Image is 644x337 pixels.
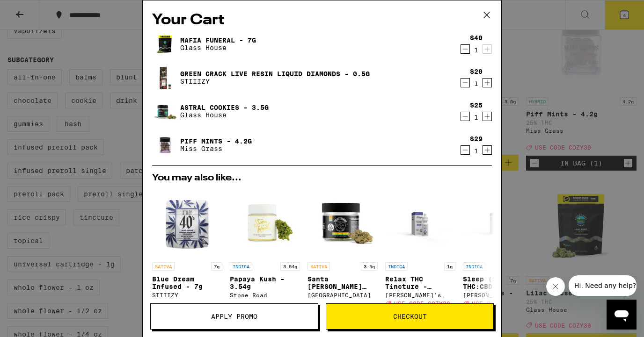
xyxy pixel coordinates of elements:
iframe: Button to launch messaging window [607,300,637,330]
span: Checkout [393,313,427,320]
p: 3.54g [280,262,300,271]
span: USE CODE COZY30 [472,301,528,307]
div: 1 [470,147,483,155]
h2: Your Cart [152,10,492,31]
button: Decrement [461,78,470,87]
p: 1g [444,262,455,271]
p: Glass House [180,111,269,119]
h2: You may also like... [152,173,492,183]
button: Increment [483,145,492,155]
p: Santa [PERSON_NAME] Dream - 3.5g [307,275,378,290]
button: Increment [483,44,492,54]
a: Astral Cookies - 3.5g [180,104,269,111]
button: Decrement [461,145,470,155]
a: Open page for Santa Cruz Dream - 3.5g from Fog City Farms [307,187,378,311]
div: Stone Road [230,292,300,298]
p: Blue Dream Infused - 7g [152,275,222,290]
button: Decrement [461,112,470,121]
a: Open page for Blue Dream Infused - 7g from STIIIZY [152,187,222,311]
iframe: Message from company [569,275,637,296]
img: Mafia Funeral - 7g [152,31,178,57]
div: STIIIZY [152,292,222,298]
p: Relax THC Tincture - 1000mg [385,275,455,290]
img: Mary's Medicinals - Relax THC Tincture - 1000mg [385,187,455,258]
p: INDICA [230,262,252,271]
a: Mafia Funeral - 7g [180,36,256,44]
div: 1 [470,114,483,121]
p: INDICA [463,262,485,271]
p: Papaya Kush - 3.54g [230,275,300,290]
a: Piff Mints - 4.2g [180,137,252,145]
p: 3.5g [361,262,378,271]
button: Increment [483,112,492,121]
iframe: Close message [546,277,565,296]
img: Fog City Farms - Santa Cruz Dream - 3.5g [307,187,378,258]
div: 1 [470,46,483,54]
p: INDICA [385,262,408,271]
div: [PERSON_NAME]'s Medicinals [463,292,533,298]
button: Apply Promo [150,303,318,330]
div: $25 [470,101,483,109]
p: STIIIZY [180,78,370,85]
img: Green Crack Live Resin Liquid Diamonds - 0.5g [152,65,178,91]
div: [PERSON_NAME]'s Medicinals [385,292,455,298]
img: Astral Cookies - 3.5g [152,98,178,124]
img: STIIIZY - Blue Dream Infused - 7g [152,187,222,258]
div: [GEOGRAPHIC_DATA] [307,292,378,298]
p: Miss Grass [180,145,252,152]
p: SATIVA [307,262,330,271]
img: Stone Road - Papaya Kush - 3.54g [230,187,300,258]
span: Apply Promo [211,313,257,320]
img: Mary's Medicinals - Sleep (2:1:1 THC:CBD:CBN) Tincture - 200mg [463,187,533,258]
button: Increment [483,78,492,87]
div: $20 [470,68,483,75]
button: Checkout [326,303,494,330]
p: 7g [211,262,222,271]
span: USE CODE COZY30 [394,301,450,307]
div: $40 [470,34,483,42]
a: Open page for Relax THC Tincture - 1000mg from Mary's Medicinals [385,187,455,311]
img: Piff Mints - 4.2g [152,132,178,158]
a: Open page for Sleep (2:1:1 THC:CBD:CBN) Tincture - 200mg from Mary's Medicinals [463,187,533,311]
a: Green Crack Live Resin Liquid Diamonds - 0.5g [180,70,370,78]
div: $29 [470,135,483,143]
div: 1 [470,80,483,87]
button: Decrement [461,44,470,54]
p: Sleep (2:1:1 THC:CBD:CBN) Tincture - 200mg [463,275,533,290]
a: Open page for Papaya Kush - 3.54g from Stone Road [230,187,300,311]
p: Glass House [180,44,256,51]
